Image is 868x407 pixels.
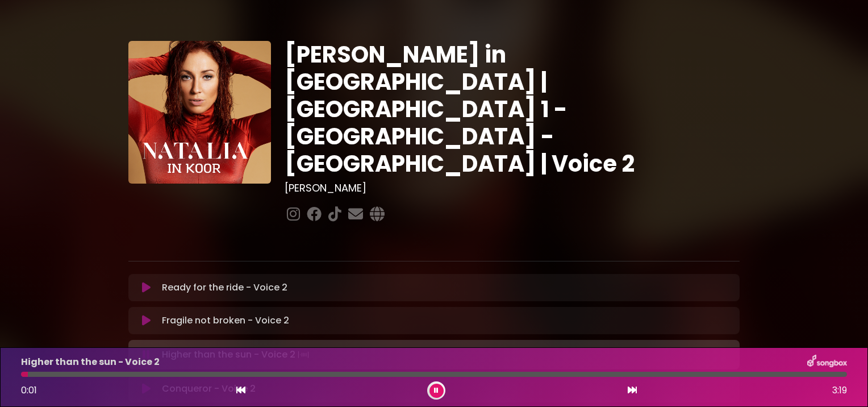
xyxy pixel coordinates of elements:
[285,182,740,194] h3: [PERSON_NAME]
[295,347,311,363] img: waveform4.gif
[832,384,847,397] span: 3:19
[285,41,740,177] h1: [PERSON_NAME] in [GEOGRAPHIC_DATA] | [GEOGRAPHIC_DATA] 1 - [GEOGRAPHIC_DATA] - [GEOGRAPHIC_DATA] ...
[807,355,847,369] img: songbox-logo-white.png
[162,281,287,294] p: Ready for the ride - Voice 2
[162,347,311,363] p: Higher than the sun - Voice 2
[21,384,37,397] span: 0:01
[162,314,289,327] p: Fragile not broken - Voice 2
[128,41,271,184] img: YTVS25JmS9CLUqXqkEhs
[21,355,160,369] p: Higher than the sun - Voice 2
